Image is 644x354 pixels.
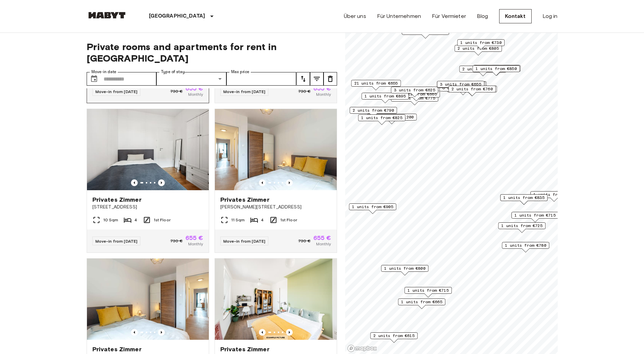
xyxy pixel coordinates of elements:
[170,88,183,94] span: 730 €
[451,86,493,92] span: 2 units from €760
[447,86,497,96] div: Map marker
[394,87,435,93] span: 3 units from €625
[404,287,452,297] div: Map marker
[131,329,138,336] button: Previous image
[364,93,406,99] span: 1 units from €895
[350,107,397,117] div: Map marker
[188,91,203,97] span: Monthly
[158,179,165,186] button: Previous image
[393,91,440,101] div: Map marker
[349,203,396,214] div: Map marker
[215,109,337,253] a: Marketing picture of unit DE-01-006-001-01HFPrevious imagePrevious imagePrivates Zimmer[PERSON_NA...
[352,204,393,210] span: 1 units from €905
[220,345,269,353] span: Privates Zimmer
[370,332,418,343] div: Map marker
[154,217,171,223] span: 1st Floor
[92,196,141,204] span: Privates Zimmer
[347,345,377,352] a: Mapbox logo
[500,194,548,205] div: Map marker
[103,217,118,223] span: 10 Sqm
[437,81,484,91] div: Map marker
[514,212,556,218] span: 1 units from €715
[161,69,185,75] label: Type of stay
[472,65,520,76] div: Map marker
[361,115,402,121] span: 1 units from €825
[398,298,445,309] div: Map marker
[223,239,266,244] span: Move-in from [DATE]
[502,242,549,252] div: Map marker
[87,41,337,64] span: Private rooms and apartments for rent in [GEOGRAPHIC_DATA]
[92,345,141,353] span: Privates Zimmer
[188,241,203,247] span: Monthly
[92,204,203,211] span: [STREET_ADDRESS]
[401,299,442,305] span: 1 units from €665
[310,72,324,86] button: tune
[438,81,485,92] div: Map marker
[407,287,449,293] span: 1 units from €715
[87,109,209,190] img: Marketing picture of unit DE-01-002-001-02HF
[215,259,337,340] img: Marketing picture of unit DE-01-08-008-04Q
[231,69,249,75] label: Max price
[511,212,559,222] div: Map marker
[316,241,331,247] span: Monthly
[351,80,401,90] div: Map marker
[475,66,517,72] span: 1 units from €850
[185,235,203,241] span: 655 €
[354,80,398,86] span: 21 units from €655
[185,85,203,91] span: 655 €
[437,81,486,92] div: Map marker
[95,89,138,94] span: Move-in from [DATE]
[286,329,293,336] button: Previous image
[158,329,165,336] button: Previous image
[313,85,331,91] span: 655 €
[134,217,137,223] span: 4
[170,238,183,244] span: 730 €
[473,65,520,75] div: Map marker
[296,72,310,86] button: tune
[324,72,337,86] button: tune
[261,217,264,223] span: 4
[298,238,311,244] span: 730 €
[432,12,466,20] a: Für Vermieter
[460,40,502,46] span: 1 units from €730
[298,88,311,94] span: 730 €
[477,12,488,20] a: Blog
[503,195,545,201] span: 1 units from €835
[533,192,575,198] span: 1 units from €875
[131,179,138,186] button: Previous image
[499,9,532,23] a: Kontakt
[377,12,421,20] a: Für Unternehmen
[344,12,366,20] a: Über uns
[402,28,449,39] div: Map marker
[530,191,578,202] div: Map marker
[505,242,546,248] span: 1 units from €780
[220,196,269,204] span: Privates Zimmer
[361,93,409,103] div: Map marker
[391,87,438,97] div: Map marker
[373,333,415,339] span: 2 units from €615
[367,114,417,124] div: Map marker
[87,259,209,340] img: Marketing picture of unit DE-01-006-011-04HF
[457,39,505,50] div: Map marker
[459,66,507,76] div: Map marker
[149,12,205,20] p: [GEOGRAPHIC_DATA]
[87,109,209,253] a: Marketing picture of unit DE-01-002-001-02HFPrevious imagePrevious imagePrivates Zimmer[STREET_AD...
[381,265,428,275] div: Map marker
[259,179,266,186] button: Previous image
[462,66,504,72] span: 2 units from €655
[286,179,293,186] button: Previous image
[91,69,116,75] label: Move-in date
[448,86,496,96] div: Map marker
[313,235,331,241] span: 655 €
[454,45,502,56] div: Map marker
[259,329,266,336] button: Previous image
[220,204,331,211] span: [PERSON_NAME][STREET_ADDRESS]
[215,109,337,190] img: Marketing picture of unit DE-01-006-001-01HF
[280,217,297,223] span: 1st Floor
[498,222,546,233] div: Map marker
[95,239,138,244] span: Move-in from [DATE]
[358,114,405,125] div: Map marker
[440,81,481,87] span: 3 units from €655
[501,223,542,229] span: 1 units from €725
[542,12,558,20] a: Log in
